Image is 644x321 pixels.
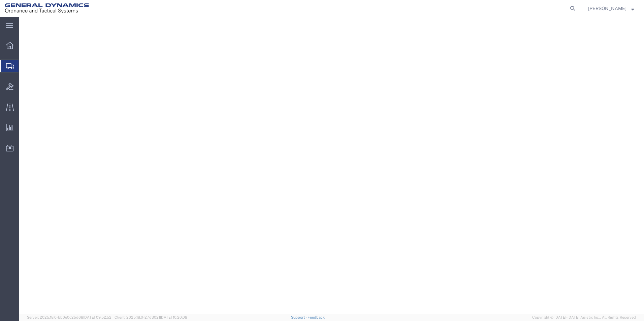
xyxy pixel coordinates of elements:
[83,315,111,319] span: [DATE] 09:52:52
[588,5,626,12] span: Brandon Walls
[308,315,325,319] a: Feedback
[115,315,187,319] span: Client: 2025.18.0-27d3021
[5,3,89,13] img: logo
[532,315,636,320] span: Copyright © [DATE]-[DATE] Agistix Inc., All Rights Reserved
[19,17,644,314] iframe: FS Legacy Container
[291,315,308,319] a: Support
[588,4,635,12] button: [PERSON_NAME]
[27,315,111,319] span: Server: 2025.18.0-bb0e0c2bd68
[160,315,187,319] span: [DATE] 10:20:09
